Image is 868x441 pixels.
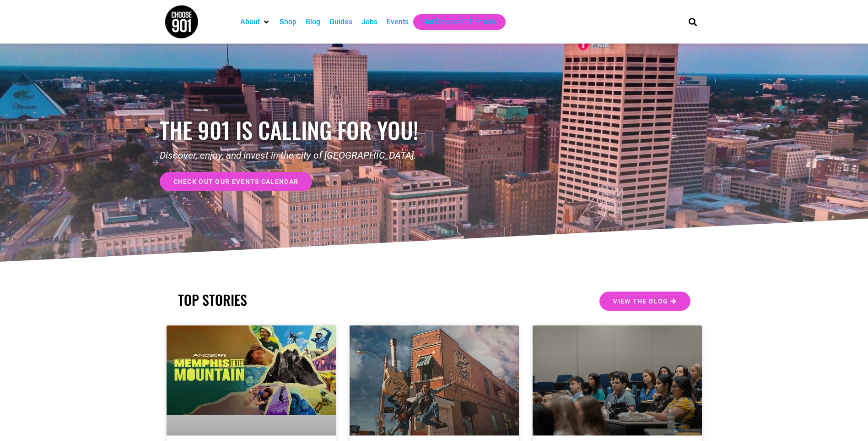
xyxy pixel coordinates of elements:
a: Blog [306,17,320,28]
div: About [236,14,275,30]
h2: TOP STORIES [178,292,430,308]
a: A group of students sit attentively in a lecture hall, listening to a presentation. Some have not... [533,325,702,435]
a: Jobs [361,17,377,28]
span: check out our events calendar [173,178,299,185]
a: check out our events calendar [160,172,313,191]
div: Search [685,14,700,29]
a: Events [387,17,409,28]
nav: Main nav [236,14,673,30]
p: Discover, enjoy, and invest in the city of [GEOGRAPHIC_DATA]. [160,149,434,163]
a: View the Blog [599,292,690,311]
a: Get Choose901 Emails [422,17,496,28]
a: About [240,17,260,28]
h1: the 901 is calling for you! [160,116,434,143]
a: Shop [280,17,297,28]
a: Guides [329,17,352,28]
span: View the Blog [613,298,668,304]
a: Two people jumping in front of a building with a guitar, featuring The Edge. [350,325,519,435]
